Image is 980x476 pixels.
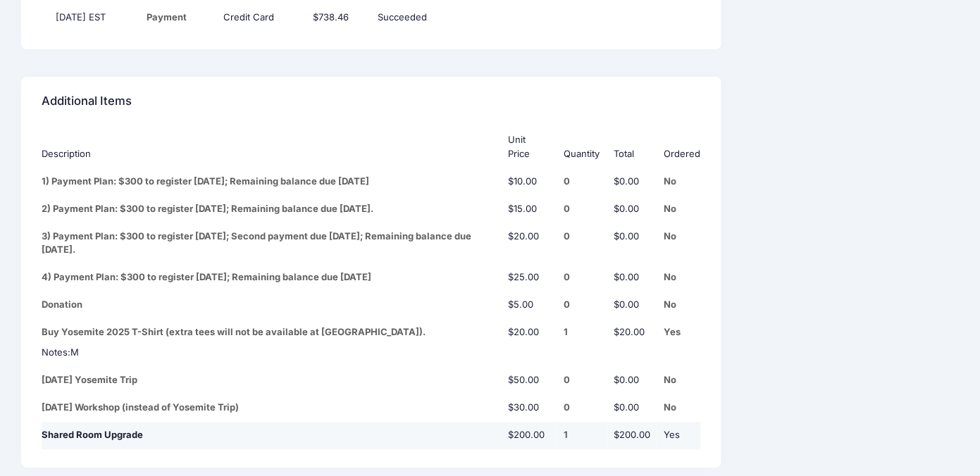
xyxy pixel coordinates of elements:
[564,202,600,216] div: 0
[42,4,125,31] td: [DATE] EST
[42,195,501,223] td: 2) Payment Plan: $300 to register [DATE]; Remaining balance due [DATE].
[607,422,657,449] td: $200.00
[607,168,657,195] td: $0.00
[664,270,700,284] div: No
[564,298,600,312] div: 0
[607,195,657,223] td: $0.00
[564,175,600,189] div: 0
[664,298,700,312] div: No
[557,126,607,168] th: Quantity
[208,4,290,31] td: Credit Card
[664,428,685,442] div: Yes
[664,325,700,339] div: Yes
[501,168,557,195] td: $10.00
[564,270,600,284] div: 0
[501,195,557,223] td: $15.00
[42,318,501,346] td: Buy Yosemite 2025 T-Shirt (extra tees will not be available at [GEOGRAPHIC_DATA]).
[290,4,372,31] td: $738.46
[564,373,600,387] div: 0
[501,263,557,291] td: $25.00
[126,4,208,31] td: Payment
[607,126,657,168] th: Total
[607,394,657,422] td: $0.00
[42,346,700,366] td: Notes:
[372,4,619,31] td: Succeeded
[564,230,600,244] div: 0
[42,263,501,291] td: 4) Payment Plan: $300 to register [DATE]; Remaining balance due [DATE]
[501,223,557,264] td: $20.00
[501,394,557,422] td: $30.00
[564,428,600,442] div: 1
[607,223,657,264] td: $0.00
[501,291,557,318] td: $5.00
[664,401,700,415] div: No
[664,202,700,216] div: No
[607,318,657,346] td: $20.00
[564,401,600,415] div: 0
[501,422,557,449] td: $
[664,373,700,387] div: No
[607,263,657,291] td: $0.00
[42,82,132,122] h4: Additional Items
[607,291,657,318] td: $0.00
[664,230,700,244] div: No
[657,126,700,168] th: Ordered
[42,429,143,440] span: Shared Room Upgrade
[42,291,501,318] td: Donation
[501,318,557,346] td: $20.00
[564,325,600,339] div: 1
[42,394,501,422] td: [DATE] Workshop (instead of Yosemite Trip)
[501,126,557,168] th: Unit Price
[607,367,657,394] td: $0.00
[42,367,501,394] td: [DATE] Yosemite Trip
[501,367,557,394] td: $50.00
[42,126,501,168] th: Description
[514,429,545,440] span: 200.00
[664,175,700,189] div: No
[70,346,79,360] div: Click Pencil to edit...
[42,223,501,264] td: 3) Payment Plan: $300 to register [DATE]; Second payment due [DATE]; Remaining balance due [DATE].
[42,168,501,195] td: 1) Payment Plan: $300 to register [DATE]; Remaining balance due [DATE]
